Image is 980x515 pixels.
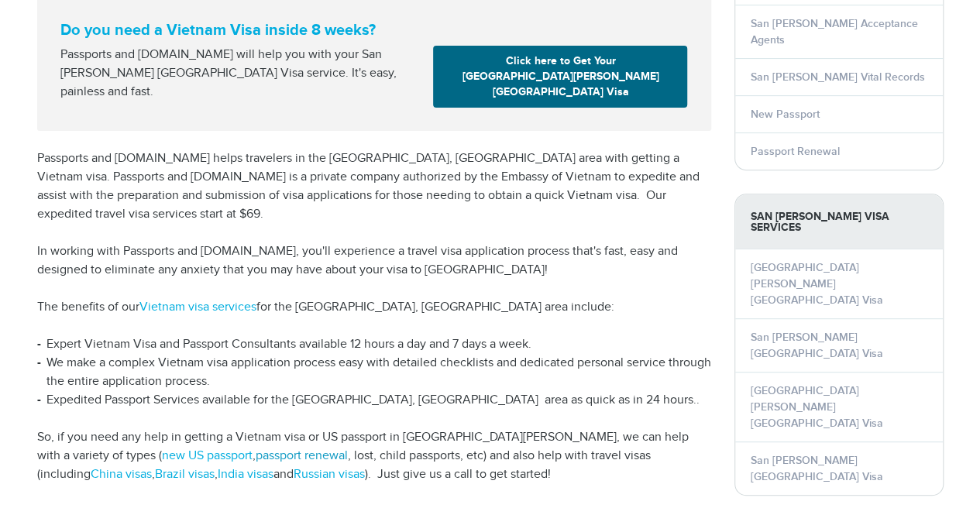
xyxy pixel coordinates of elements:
a: New Passport [751,108,820,121]
p: The benefits of our for the [GEOGRAPHIC_DATA], [GEOGRAPHIC_DATA] area include: [37,298,711,317]
strong: Do you need a Vietnam Visa inside 8 weeks? [60,21,688,39]
p: So, if you need any help in getting a Vietnam visa or US passport in [GEOGRAPHIC_DATA][PERSON_NAM... [37,428,711,484]
a: China visas [91,467,152,482]
a: San [PERSON_NAME] Vital Records [751,70,925,84]
li: Expert Vietnam Visa and Passport Consultants available 12 hours a day and 7 days a week. [37,335,711,354]
li: Expedited Passport Services available for the [GEOGRAPHIC_DATA], [GEOGRAPHIC_DATA] area as quick ... [37,391,711,410]
a: passport renewal [256,448,348,463]
a: Click here to Get Your [GEOGRAPHIC_DATA][PERSON_NAME] [GEOGRAPHIC_DATA] Visa [433,46,687,108]
a: Passport Renewal [751,145,840,158]
a: San [PERSON_NAME] Acceptance Agents [751,17,918,46]
p: In working with Passports and [DOMAIN_NAME], you'll experience a travel visa application process ... [37,242,711,280]
div: Passports and [DOMAIN_NAME] will help you with your San [PERSON_NAME] [GEOGRAPHIC_DATA] Visa serv... [54,46,428,101]
a: India visas [218,467,273,482]
a: San [PERSON_NAME] [GEOGRAPHIC_DATA] Visa [751,331,883,360]
a: Russian visas [294,467,365,482]
a: new US passport [162,448,253,463]
p: Passports and [DOMAIN_NAME] helps travelers in the [GEOGRAPHIC_DATA], [GEOGRAPHIC_DATA] area with... [37,149,711,224]
li: We make a complex Vietnam visa application process easy with detailed checklists and dedicated pe... [37,354,711,391]
a: Vietnam visa services [139,300,256,314]
a: San [PERSON_NAME] [GEOGRAPHIC_DATA] Visa [751,454,883,483]
a: Brazil visas [155,467,215,482]
a: [GEOGRAPHIC_DATA][PERSON_NAME] [GEOGRAPHIC_DATA] Visa [751,261,883,307]
a: [GEOGRAPHIC_DATA][PERSON_NAME] [GEOGRAPHIC_DATA] Visa [751,384,883,430]
strong: San [PERSON_NAME] Visa Services [735,194,943,249]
